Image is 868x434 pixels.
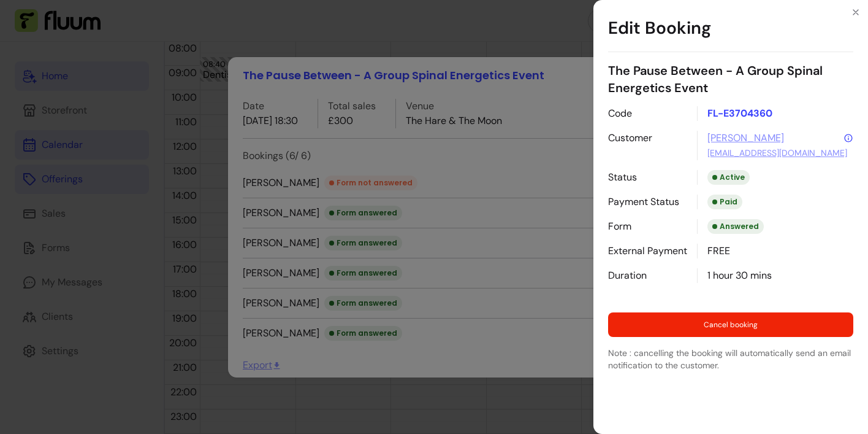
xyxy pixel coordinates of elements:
[608,5,853,52] h1: Edit Booking
[697,268,853,283] div: 1 hour 30 mins
[707,131,784,145] a: [PERSON_NAME]
[608,219,687,234] p: Form
[608,131,687,160] p: Customer
[846,2,866,22] button: Close
[608,106,687,121] p: Code
[608,170,687,185] p: Status
[707,195,742,209] div: Paid
[608,62,853,96] p: The Pause Between - A Group Spinal Energetics Event
[697,244,853,258] div: FREE
[608,347,853,371] p: Note : cancelling the booking will automatically send an email notification to the customer.
[608,244,687,258] p: External Payment
[608,268,687,283] p: Duration
[697,106,853,121] p: FL-E3704360
[707,219,764,234] div: Answered
[608,312,853,337] button: Cancel booking
[608,195,687,209] p: Payment Status
[707,170,750,185] div: Active
[707,147,847,159] a: [EMAIL_ADDRESS][DOMAIN_NAME]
